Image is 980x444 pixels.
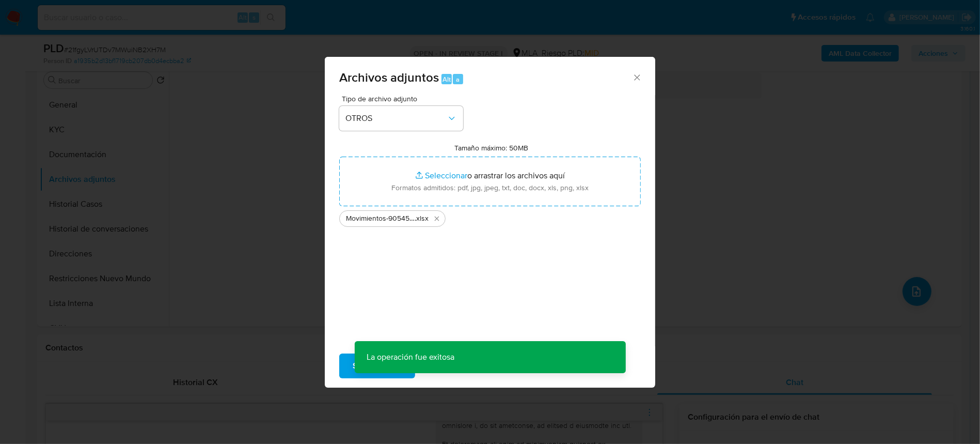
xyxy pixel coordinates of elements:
span: OTROS [345,113,447,124]
label: Tamaño máximo: 50MB [455,143,529,152]
span: .xlsx [415,213,429,224]
button: OTROS [339,106,463,131]
span: Alt [442,74,451,84]
button: Cerrar [632,72,641,82]
span: Archivos adjuntos [339,68,439,86]
span: Subir archivo [353,355,402,377]
button: Subir archivo [339,354,415,378]
p: La operación fue exitosa [355,341,467,373]
span: Movimientos-90545225 [346,213,415,224]
ul: Archivos seleccionados [339,206,641,227]
span: a [456,74,460,84]
span: Tipo de archivo adjunto [342,95,466,102]
button: Eliminar Movimientos-90545225.xlsx [431,212,443,225]
span: Cancelar [433,355,466,377]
